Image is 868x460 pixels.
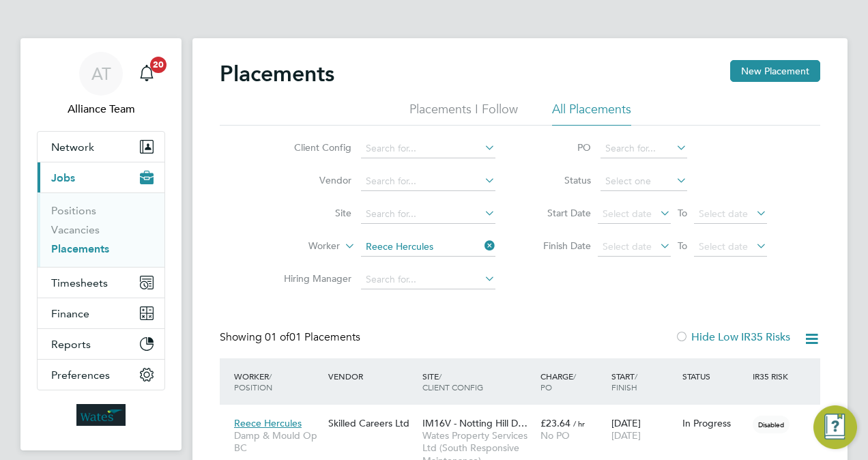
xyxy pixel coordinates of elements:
[76,404,126,426] img: wates-logo-retina.png
[38,132,164,162] button: Network
[682,417,747,429] div: In Progress
[231,409,820,421] a: Reece HerculesDamp & Mould Op BCSkilled Careers LtdIM16V - Notting Hill D…Wates Property Services...
[674,237,691,255] span: To
[51,223,100,236] a: Vacancies
[234,371,272,392] span: / Position
[601,139,687,158] input: Search for...
[601,172,687,191] input: Select one
[611,429,641,442] span: [DATE]
[37,404,165,426] a: Go to home page
[361,205,495,224] input: Search for...
[51,369,110,382] span: Preferences
[234,429,321,454] span: Damp & Mould Op BC
[608,410,679,448] div: [DATE]
[38,298,164,328] button: Finance
[20,38,182,450] nav: Main navigation
[220,60,334,87] h2: Placements
[608,364,679,399] div: Start
[530,240,591,252] label: Finish Date
[422,417,527,429] span: IM16V - Notting Hill D…
[679,364,750,388] div: Status
[699,207,748,220] span: Select date
[611,371,637,392] span: / Finish
[38,268,164,298] button: Timesheets
[573,418,585,429] span: / hr
[51,276,108,289] span: Timesheets
[38,192,164,267] div: Jobs
[91,65,111,83] span: AT
[540,371,576,392] span: / PO
[749,364,796,388] div: IR35 Risk
[730,60,820,82] button: New Placement
[234,417,302,429] span: Reece Hercules
[51,338,91,351] span: Reports
[675,330,790,344] label: Hide Low IR35 Risks
[273,141,351,154] label: Client Config
[540,429,570,442] span: No PO
[273,174,351,186] label: Vendor
[419,364,537,399] div: Site
[261,240,340,253] label: Worker
[325,410,419,436] div: Skilled Careers Ltd
[699,240,748,253] span: Select date
[265,330,360,344] span: 01 Placements
[530,174,591,186] label: Status
[37,101,165,117] span: Alliance Team
[133,52,160,96] a: 20
[231,364,325,399] div: Worker
[51,242,109,255] a: Placements
[530,207,591,219] label: Start Date
[603,240,652,253] span: Select date
[273,207,351,219] label: Site
[325,364,419,388] div: Vendor
[361,238,495,257] input: Search for...
[38,329,164,359] button: Reports
[51,171,75,184] span: Jobs
[38,360,164,390] button: Preferences
[51,204,96,217] a: Positions
[422,371,483,392] span: / Client Config
[51,141,94,154] span: Network
[753,416,790,433] span: Disabled
[530,141,591,154] label: PO
[38,162,164,192] button: Jobs
[265,330,289,344] span: 01 of
[409,101,518,126] li: Placements I Follow
[813,405,857,449] button: Engage Resource Center
[537,364,608,399] div: Charge
[603,207,652,220] span: Select date
[361,270,495,289] input: Search for...
[37,52,165,117] a: ATAlliance Team
[220,330,363,345] div: Showing
[361,139,495,158] input: Search for...
[552,101,631,126] li: All Placements
[361,172,495,191] input: Search for...
[51,307,89,320] span: Finance
[674,204,691,222] span: To
[150,57,167,73] span: 20
[540,417,570,429] span: £23.64
[273,272,351,285] label: Hiring Manager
